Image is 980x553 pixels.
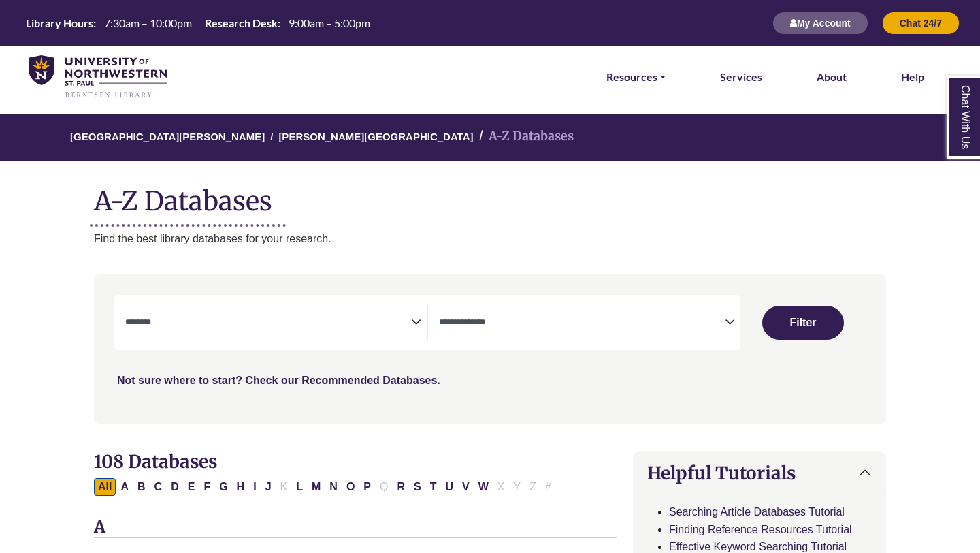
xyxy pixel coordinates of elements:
[762,306,844,340] button: Submit for Search Results
[772,17,868,29] a: My Account
[94,114,886,161] nav: breadcrumb
[150,478,167,496] button: Filter Results C
[474,127,574,146] li: A-Z Databases
[199,478,214,496] button: Filter Results F
[289,16,370,29] span: 9:00am – 5:00pm
[167,478,183,496] button: Filter Results D
[116,478,133,496] button: Filter Results A
[359,478,375,496] button: Filter Results P
[474,478,493,496] button: Filter Results W
[20,16,376,31] a: Hours Today
[261,478,276,496] button: Filter Results J
[669,506,845,518] a: Searching Article Databases Tutorial
[393,478,409,496] button: Filter Results R
[458,478,474,496] button: Filter Results V
[441,478,457,496] button: Filter Results U
[634,452,885,494] button: Helpful Tutorials
[720,68,762,86] a: Services
[117,375,440,386] a: Not sure where to start? Check our Recommended Databases.
[249,478,260,496] button: Filter Results I
[94,175,886,217] h1: A-Z Databases
[439,318,725,329] textarea: Search
[94,480,557,492] div: Alpha-list to filter by first letter of database name
[94,450,217,473] span: 108 Databases
[669,541,847,552] a: Effective Keyword Searching Tutorial
[70,129,265,142] a: [GEOGRAPHIC_DATA][PERSON_NAME]
[342,478,359,496] button: Filter Results O
[94,230,886,248] p: Find the best library databases for your research.
[278,129,473,142] a: [PERSON_NAME][GEOGRAPHIC_DATA]
[901,68,924,86] a: Help
[606,68,666,86] a: Resources
[94,478,116,496] button: All
[199,16,281,30] th: Research Desk:
[215,478,231,496] button: Filter Results G
[882,12,960,35] button: Chat 24/7
[20,16,376,29] table: Hours Today
[29,55,167,99] img: library_home
[669,524,852,535] a: Finding Reference Resources Tutorial
[410,478,425,496] button: Filter Results S
[94,274,886,423] nav: Search filters
[104,16,192,29] span: 7:30am – 10:00pm
[94,518,617,538] h3: A
[125,318,411,329] textarea: Search
[184,478,199,496] button: Filter Results E
[20,16,97,30] th: Library Hours:
[133,478,150,496] button: Filter Results B
[308,478,325,496] button: Filter Results M
[882,17,960,29] a: Chat 24/7
[233,478,249,496] button: Filter Results H
[817,68,847,86] a: About
[325,478,342,496] button: Filter Results N
[426,478,441,496] button: Filter Results T
[292,478,307,496] button: Filter Results L
[772,12,868,35] button: My Account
